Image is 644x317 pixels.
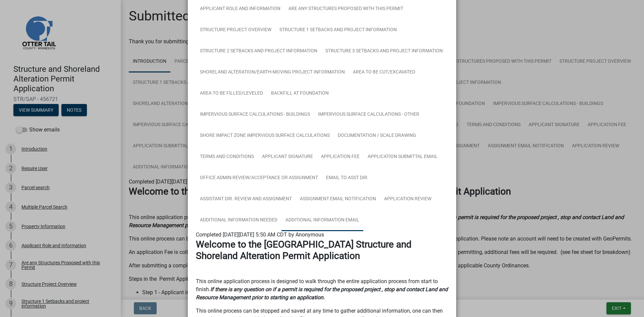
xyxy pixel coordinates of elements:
a: Assistant Dir. Review and Assignment [196,189,296,210]
a: Additional Information Email [281,210,363,231]
a: Assignment Email Notification [296,189,380,210]
a: Area to be Cut/Excavated [349,62,419,83]
a: Shore Impact Zone Impervious Surface Calculations [196,125,334,147]
a: Backfill at foundation [267,83,333,104]
p: This online application process is designed to walk through the entire application process from s... [196,277,448,302]
a: Applicant Signature [258,146,317,168]
strong: If there is any question on if a permit is required for the proposed project , stop and contact L... [196,286,448,301]
strong: Welcome to the [GEOGRAPHIC_DATA] Structure and Shoreland Alteration Permit Application [196,239,412,261]
a: Email to Asst Dir. [322,167,373,189]
a: Additional Information Needed [196,210,281,231]
a: Terms and Conditions [196,146,258,168]
a: Office Admin Review/Acceptance or Assignment [196,167,322,189]
a: Application Review [380,189,435,210]
span: Completed [DATE][DATE] 5:50 AM CDT by Anonymous [196,231,324,238]
a: Documentation / Scale Drawing [334,125,420,147]
a: Structure 2 Setbacks and project information [196,41,321,62]
a: Application Fee [317,146,364,168]
a: Shoreland Alteration/Earth-Moving Project Information [196,62,349,83]
a: Impervious Surface Calculations - Other [314,104,423,125]
a: Structure 1 Setbacks and project information [275,19,401,41]
a: Impervious Surface Calculations - Buildings [196,104,314,125]
a: Application Submittal Email [364,146,442,168]
a: Structure 3 Setbacks and project information [321,41,447,62]
a: Structure Project Overview [196,19,275,41]
a: Area to be Filled/Leveled [196,83,267,104]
